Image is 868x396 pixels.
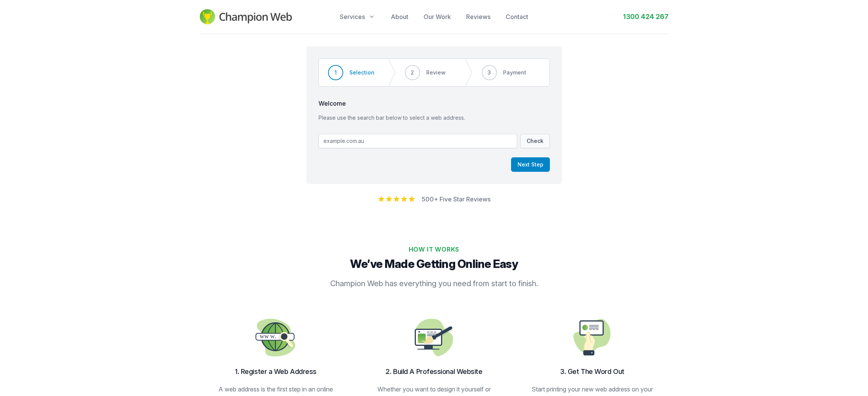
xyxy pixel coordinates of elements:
span: Services [340,12,365,21]
input: example.com.au [319,134,517,148]
span: 1 [334,69,337,76]
nav: Progress [319,59,550,87]
span: 2 [411,69,414,76]
button: Services [340,12,376,21]
span: Review [426,69,446,76]
button: Check [520,134,550,148]
h3: 3. Get The Word Out [529,366,656,377]
span: Welcome [319,99,550,108]
a: 1300 424 267 [623,11,669,22]
h2: How It Works [203,245,666,254]
p: Please use the search bar below to select a web address. [319,114,550,122]
button: Next Step [511,157,550,172]
span: Payment [503,69,526,76]
span: 3 [487,69,491,76]
img: Champion Web [200,9,292,24]
a: Contact [506,12,528,21]
h3: 1. Register a Web Address [212,366,340,377]
a: Our Work [424,12,451,21]
img: Design [252,313,300,362]
span: Selection [349,69,374,76]
p: We’ve Made Getting Online Easy [203,257,666,271]
p: Champion Web has everything you need from start to finish. [286,278,583,289]
a: About [391,12,408,21]
h3: 2. Build A Professional Website [370,366,498,377]
a: Reviews [466,12,491,21]
img: Design [568,313,617,362]
img: Design [410,313,459,362]
a: 500+ Five Star Reviews [422,195,491,203]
